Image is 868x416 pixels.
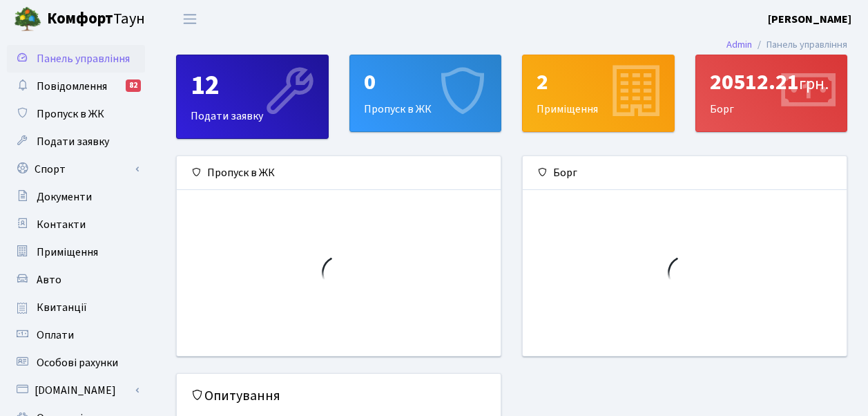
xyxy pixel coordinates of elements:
[176,55,329,139] a: 12Подати заявку
[173,8,207,30] button: Переключити навігацію
[37,51,130,66] span: Панель управління
[37,300,87,315] span: Квитанції
[768,12,851,27] b: [PERSON_NAME]
[126,79,141,92] div: 82
[47,8,145,31] span: Таун
[349,55,502,132] a: 0Пропуск в ЖК
[47,8,113,30] b: Комфорт
[768,11,851,28] a: [PERSON_NAME]
[522,55,675,132] a: 2Приміщення
[537,69,660,95] div: 2
[7,45,145,73] a: Панель управління
[752,37,847,53] li: Панель управління
[696,55,847,131] div: Борг
[726,37,752,52] a: Admin
[191,69,314,102] div: 12
[7,321,145,349] a: Оплати
[37,328,74,343] span: Оплати
[523,55,674,131] div: Приміщення
[7,73,145,100] a: Повідомлення82
[37,189,92,205] span: Документи
[7,238,145,266] a: Приміщення
[7,349,145,377] a: Особові рахунки
[37,134,109,149] span: Подати заявку
[177,55,328,138] div: Подати заявку
[191,388,487,404] h5: Опитування
[37,355,118,370] span: Особові рахунки
[37,79,107,94] span: Повідомлення
[7,266,145,294] a: Авто
[37,106,104,122] span: Пропуск в ЖК
[350,55,501,131] div: Пропуск в ЖК
[7,128,145,155] a: Подати заявку
[37,272,61,287] span: Авто
[7,377,145,404] a: [DOMAIN_NAME]
[37,245,98,260] span: Приміщення
[177,156,501,190] div: Пропуск в ЖК
[37,217,86,232] span: Контакти
[7,183,145,211] a: Документи
[364,69,488,95] div: 0
[7,100,145,128] a: Пропуск в ЖК
[710,69,833,95] div: 20512.21
[7,294,145,321] a: Квитанції
[14,6,41,33] img: logo.png
[523,156,847,190] div: Борг
[7,211,145,238] a: Контакти
[7,155,145,183] a: Спорт
[706,30,868,59] nav: breadcrumb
